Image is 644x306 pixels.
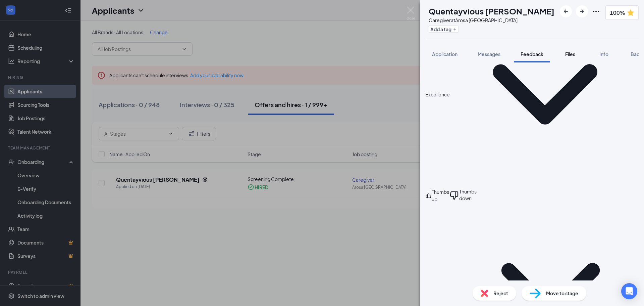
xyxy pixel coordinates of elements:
[592,7,600,15] svg: Ellipses
[429,26,459,33] button: PlusAdd a tag
[453,27,457,31] svg: Plus
[546,290,578,297] span: Move to stage
[565,51,575,57] span: Files
[610,8,625,17] span: 100%
[621,283,637,299] div: Open Intercom Messenger
[493,290,508,297] span: Reject
[429,5,554,17] h1: Quentayvious [PERSON_NAME]
[599,51,608,57] span: Info
[576,5,588,17] button: ArrowRight
[425,188,432,203] svg: ThumbsUp
[449,188,459,203] svg: ThumbsDown
[425,91,450,98] div: Excellence
[478,51,500,57] span: Messages
[560,5,572,17] button: ArrowLeftNew
[459,188,480,203] div: Thumbs down
[578,7,586,15] svg: ArrowRight
[521,51,543,57] span: Feedback
[562,7,570,15] svg: ArrowLeftNew
[429,17,554,24] div: Caregiver at Arosa [GEOGRAPHIC_DATA]
[432,188,449,203] div: Thumbs up
[451,0,639,188] svg: ChevronDown
[432,51,458,57] span: Application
